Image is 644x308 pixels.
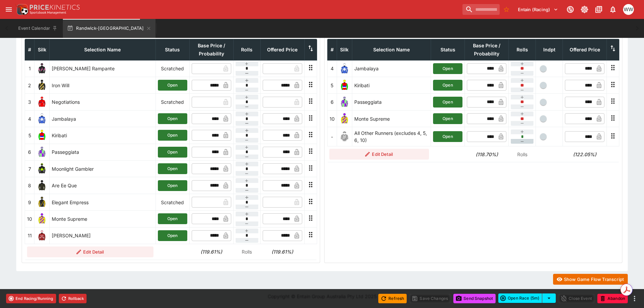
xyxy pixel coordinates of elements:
[25,39,34,60] th: #
[50,127,156,144] td: Kiribati
[327,39,337,60] th: #
[597,294,628,301] span: Mark an event as closed and abandoned.
[189,39,233,60] th: Base Price / Probability
[578,3,591,16] button: Toggle light/dark mode
[37,113,47,124] img: runner 4
[63,19,155,38] button: Randwick-[GEOGRAPHIC_DATA]
[25,211,34,227] td: 10
[509,39,536,60] th: Rolls
[462,4,500,15] input: search
[564,3,576,16] button: Connected to PK
[25,60,34,77] td: 1
[235,248,258,255] p: Rolls
[25,144,34,160] td: 6
[14,19,62,38] button: Event Calendar
[158,180,187,191] button: Open
[37,197,47,208] img: runner 9
[453,294,496,303] button: Send Snapshot
[50,110,156,127] td: Jambalaya
[352,127,431,146] td: All Other Runners (excludes 4, 5, 6, 10)
[25,77,34,94] td: 2
[433,113,462,124] button: Open
[542,293,556,303] button: select merge strategy
[50,39,156,60] th: Selection Name
[25,161,34,177] td: 7
[597,294,628,303] button: Abandon
[431,39,465,60] th: Status
[37,147,47,158] img: runner 6
[50,60,156,77] td: [PERSON_NAME] Rampante
[593,3,605,16] button: Documentation
[433,97,462,108] button: Open
[501,4,512,15] button: No Bookmarks
[158,113,187,124] button: Open
[158,80,187,91] button: Open
[630,294,639,303] button: more
[607,3,619,16] button: Notifications
[339,97,350,108] img: runner 6
[352,110,431,127] td: Monte Supreme
[37,63,47,74] img: runner 1
[50,177,156,194] td: Are Ee Que
[50,94,156,110] td: Negotiations
[339,131,350,142] img: blank-silk.png
[25,194,34,210] td: 9
[467,151,507,158] h6: (118.70%)
[158,65,187,72] p: Scratched
[50,211,156,227] td: Monte Supreme
[50,144,156,160] td: Passeggiata
[25,127,34,144] td: 5
[337,39,352,60] th: Silk
[37,230,47,241] img: runner 11
[352,94,431,110] td: Passeggiata
[498,293,556,303] div: split button
[25,94,34,110] td: 3
[191,248,231,255] h6: (119.61%)
[25,177,34,194] td: 8
[25,110,34,127] td: 4
[352,77,431,94] td: Kiribati
[536,39,563,60] th: Independent
[514,4,562,15] button: Select Tenant
[50,227,156,244] td: [PERSON_NAME]
[433,63,462,74] button: Open
[433,131,462,142] button: Open
[262,248,302,255] h6: (119.61%)
[327,77,337,94] td: 5
[465,39,509,60] th: Base Price / Probability
[327,110,337,127] td: 10
[59,294,87,303] button: Rollback
[15,3,28,16] img: PriceKinetics Logo
[30,5,80,10] img: PriceKinetics
[233,39,260,60] th: Rolls
[339,63,350,74] img: runner 4
[158,147,187,158] button: Open
[25,227,34,244] td: 11
[37,213,47,224] img: runner 10
[339,113,350,124] img: runner 10
[37,80,47,91] img: runner 2
[3,3,15,16] button: open drawer
[50,161,156,177] td: Moonlight Gambler
[37,130,47,141] img: runner 5
[565,151,605,158] h6: (122.05%)
[352,60,431,77] td: Jambalaya
[352,39,431,60] th: Selection Name
[27,246,154,257] button: Edit Detail
[621,2,636,17] button: William Wallace
[158,130,187,141] button: Open
[37,180,47,191] img: runner 8
[327,127,337,146] td: -
[327,94,337,110] td: 6
[329,149,429,160] button: Edit Detail
[433,80,462,91] button: Open
[37,97,47,108] img: runner 3
[327,60,337,77] td: 4
[34,39,50,60] th: Silk
[158,163,187,174] button: Open
[156,39,189,60] th: Status
[511,151,534,158] p: Rolls
[158,213,187,224] button: Open
[50,194,156,210] td: Elegant Empress
[623,4,634,15] div: William Wallace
